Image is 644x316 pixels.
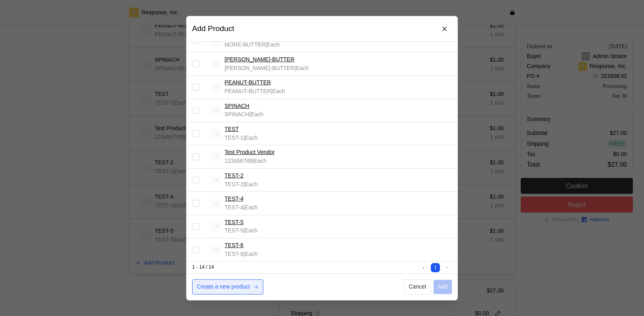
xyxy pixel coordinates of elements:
[225,172,243,180] a: TEST-2
[225,204,243,211] span: TEST-4
[192,130,199,137] input: Select record 9
[225,158,253,164] span: 123456789
[197,283,250,291] p: Create a new product
[192,200,199,207] input: Select record 12
[225,111,249,117] span: SPINACH
[192,23,234,34] h3: Add Product
[419,263,428,272] button: Previous page
[192,176,199,183] input: Select record 11
[253,158,267,164] span: | Each
[243,204,258,211] span: | Each
[192,107,199,114] input: Select record 8
[225,78,271,87] a: PEANUT-BUTTER
[210,151,222,162] img: svg%3e
[243,250,258,257] span: | Each
[443,263,452,272] button: Next page
[243,227,258,234] span: | Each
[192,84,199,91] input: Select record 7
[210,105,222,116] img: svg%3e
[210,35,222,46] img: svg%3e
[225,134,243,140] span: TEST-1
[210,81,222,93] img: svg%3e
[210,197,222,209] img: svg%3e
[192,37,199,44] input: Select record 5
[243,181,258,187] span: | Each
[225,241,243,250] a: TEST-6
[225,101,249,110] a: SPINACH
[225,181,243,187] span: TEST-2
[265,41,280,48] span: | Each
[192,153,199,160] input: Select record 10
[404,279,431,295] button: Cancel
[431,263,440,272] button: 1
[225,64,295,71] span: [PERSON_NAME]-BUTTER
[210,128,222,139] img: svg%3e
[192,223,199,230] input: Select record 13
[243,134,258,140] span: | Each
[409,283,426,291] p: Cancel
[210,174,222,186] img: svg%3e
[192,246,199,254] input: Select record 14
[225,125,239,134] a: TEST
[210,58,222,70] img: svg%3e
[210,244,222,256] img: svg%3e
[271,88,285,94] span: | Each
[225,218,243,226] a: TEST-5
[249,111,264,117] span: | Each
[225,195,243,203] a: TEST-4
[225,227,243,234] span: TEST-5
[295,64,309,71] span: | Each
[192,60,199,68] input: Select record 6
[192,279,263,295] button: Create a new product
[225,148,275,157] a: Test Product Vendor
[192,264,418,271] div: 1 - 14 / 14
[225,55,295,64] a: [PERSON_NAME]-BUTTER
[225,250,243,257] span: TEST-6
[210,220,222,232] img: svg%3e
[225,41,266,48] span: MORE-BUTTER
[225,88,271,94] span: PEANUT-BUTTER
